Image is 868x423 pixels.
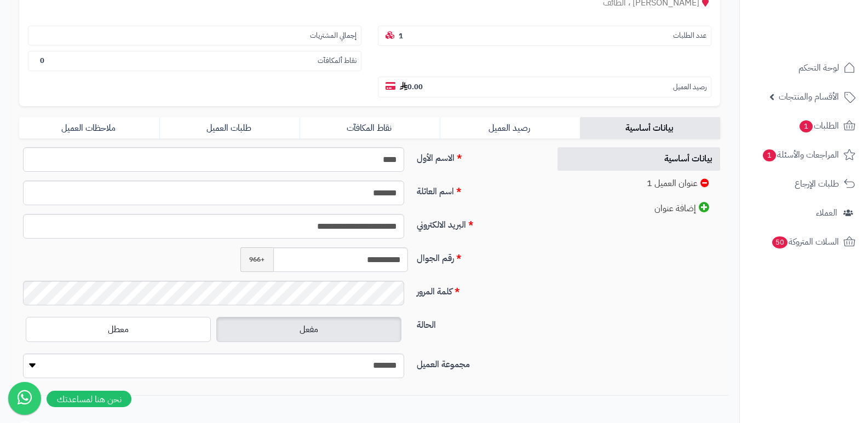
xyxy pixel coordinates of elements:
[399,31,403,41] b: 1
[746,171,861,197] a: طلبات الإرجاع
[762,147,839,163] span: المراجعات والأسئلة
[557,196,721,221] a: إضافة عنوان
[108,323,129,336] span: معطل
[800,120,813,132] span: 1
[19,117,159,139] a: ملاحظات العميل
[240,247,273,272] span: +966
[580,117,720,139] a: بيانات أساسية
[300,117,440,139] a: نقاط المكافآت
[318,56,357,66] small: نقاط ألمكافآت
[763,149,776,161] span: 1
[310,31,357,41] small: إجمالي المشتريات
[412,214,545,231] label: البريد الالكتروني
[440,117,580,139] a: رصيد العميل
[795,176,839,192] span: طلبات الإرجاع
[412,147,545,165] label: الاسم الأول
[557,147,721,171] a: بيانات أساسية
[673,82,706,92] small: رصيد العميل
[798,118,839,134] span: الطلبات
[771,234,839,250] span: السلات المتروكة
[557,172,721,195] a: عنوان العميل 1
[794,31,858,54] img: logo-2.png
[159,117,300,139] a: طلبات العميل
[412,314,545,332] label: الحالة
[746,142,861,168] a: المراجعات والأسئلة1
[300,323,318,336] span: مفعل
[412,281,545,298] label: كلمة المرور
[412,354,545,371] label: مجموعة العميل
[412,181,545,198] label: اسم العائلة
[772,236,787,248] span: 50
[412,247,545,265] label: رقم الجوال
[746,229,861,255] a: السلات المتروكة50
[746,55,861,81] a: لوحة التحكم
[400,82,423,92] b: 0.00
[816,205,837,221] span: العملاء
[779,89,839,105] span: الأقسام والمنتجات
[673,31,706,41] small: عدد الطلبات
[798,60,839,76] span: لوحة التحكم
[746,113,861,139] a: الطلبات1
[746,200,861,226] a: العملاء
[40,55,44,66] b: 0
